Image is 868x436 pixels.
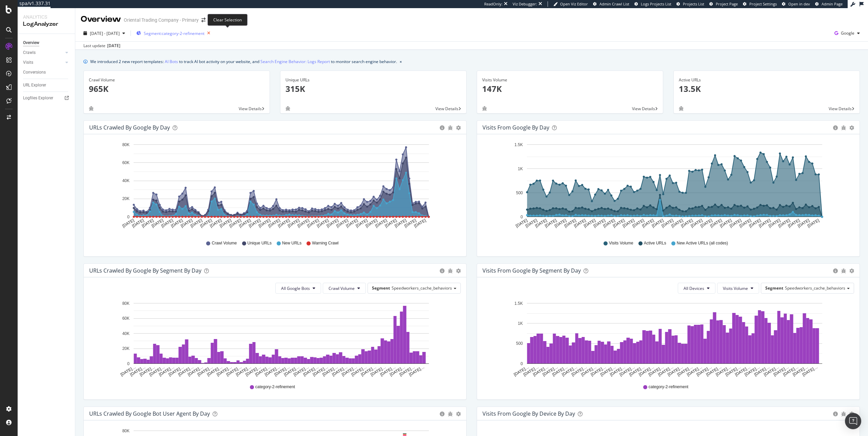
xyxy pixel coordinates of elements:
text: 1K [518,321,523,326]
button: All Google Bots [275,283,321,294]
text: [DATE] [729,218,742,229]
span: New URLs [282,240,301,246]
text: 0 [127,361,130,366]
a: Search Engine Behavior: Logs Report [260,58,330,65]
text: [DATE] [297,218,310,229]
button: All Devices [678,283,715,294]
text: 0 [520,215,523,219]
text: [DATE] [632,218,645,229]
text: [DATE] [170,218,184,229]
a: Logfiles Explorer [23,95,70,102]
text: 0 [520,361,523,366]
a: Overview [23,39,70,46]
text: [DATE] [603,218,616,229]
text: [DATE] [413,218,427,229]
a: Admin Page [815,1,843,7]
div: Visits Volume [482,77,658,83]
div: [DATE] [107,43,120,49]
span: Open Viz Editor [560,1,588,6]
div: bug [482,106,487,111]
span: Visits Volume [609,240,633,246]
svg: A chart. [482,299,852,378]
text: [DATE] [768,218,781,229]
text: 1K [518,166,523,171]
text: [DATE] [190,218,203,229]
a: Logs Projects List [634,1,671,7]
text: 500 [516,191,523,195]
text: [DATE] [544,218,557,229]
text: [DATE] [719,218,733,229]
a: Project Settings [743,1,777,7]
span: All Devices [684,285,704,291]
button: [DATE] - [DATE] [81,28,128,39]
button: close banner [398,57,403,66]
text: 20K [122,197,130,201]
text: [DATE] [670,218,684,229]
div: bug [841,125,846,130]
text: 500 [516,341,523,346]
p: 147K [482,83,658,95]
div: Analytics [23,14,70,20]
text: [DATE] [680,218,694,229]
span: [DATE] - [DATE] [90,31,120,36]
a: Open Viz Editor [553,1,588,7]
span: Active URLs [644,240,666,246]
text: [DATE] [554,218,567,229]
div: Crawls [23,49,36,56]
text: [DATE] [268,218,281,229]
div: bug [448,269,453,273]
text: [DATE] [787,218,801,229]
text: [DATE] [515,218,528,229]
span: Project Settings [749,1,777,6]
div: Viz Debugger: [513,1,537,7]
text: [DATE] [394,218,407,229]
text: [DATE] [661,218,674,229]
text: [DATE] [777,218,791,229]
p: 13.5K [679,83,854,95]
text: 40K [122,178,130,183]
text: [DATE] [335,218,349,229]
span: Project Page [716,1,738,6]
span: Google [841,30,854,36]
text: 1.5K [514,301,523,306]
div: A chart. [89,299,458,378]
text: [DATE] [612,218,626,229]
a: Conversions [23,69,70,76]
div: circle-info [440,125,445,130]
div: LogAnalyzer [23,20,70,28]
text: [DATE] [258,218,271,229]
p: 315K [285,83,461,95]
div: Clear Selection [208,14,248,26]
div: bug [448,125,453,130]
span: Segment [372,285,390,291]
div: Visits from Google by day [482,124,549,131]
text: [DATE] [306,218,320,229]
div: URLs Crawled by Google by day [89,124,170,131]
text: [DATE] [345,218,359,229]
text: [DATE] [690,218,704,229]
div: arrow-right-arrow-left [201,18,205,22]
a: Admin Crawl List [593,1,629,7]
text: [DATE] [403,218,417,229]
text: 20K [122,346,130,351]
div: bug [285,106,290,111]
text: 80K [122,429,130,433]
text: [DATE] [248,218,261,229]
span: Crawl Volume [329,285,355,291]
div: circle-info [440,412,445,416]
span: category-2-refinement [649,384,688,390]
span: Speedworkers_cache_behaviors [392,285,452,291]
text: [DATE] [316,218,330,229]
div: circle-info [440,269,445,273]
text: [DATE] [525,218,538,229]
text: [DATE] [384,218,398,229]
a: Visits [23,59,63,66]
text: [DATE] [807,218,820,229]
text: [DATE] [121,218,135,229]
text: [DATE] [573,218,587,229]
text: [DATE] [180,218,193,229]
button: Google [832,28,863,39]
span: View Details [239,106,262,112]
div: gear [456,125,461,130]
